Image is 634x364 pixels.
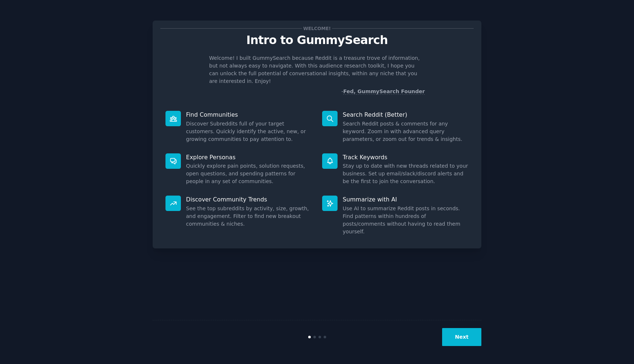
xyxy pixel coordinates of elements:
[343,88,425,95] a: Fed, GummySearch Founder
[343,120,469,143] dd: Search Reddit posts & comments for any keyword. Zoom in with advanced query parameters, or zoom o...
[186,111,312,119] p: Find Communities
[186,120,312,143] dd: Discover Subreddits full of your target customers. Quickly identify the active, new, or growing c...
[209,54,425,85] p: Welcome! I built GummySearch because Reddit is a treasure trove of information, but not always ea...
[186,153,312,161] p: Explore Personas
[186,196,312,203] p: Discover Community Trends
[343,205,469,236] dd: Use AI to summarize Reddit posts in seconds. Find patterns within hundreds of posts/comments with...
[343,196,469,203] p: Summarize with AI
[343,162,469,185] dd: Stay up to date with new threads related to your business. Set up email/slack/discord alerts and ...
[186,162,312,185] dd: Quickly explore pain points, solution requests, open questions, and spending patterns for people ...
[302,25,332,32] span: Welcome!
[186,205,312,228] dd: See the top subreddits by activity, size, growth, and engagement. Filter to find new breakout com...
[160,34,474,47] p: Intro to GummySearch
[341,88,425,95] div: -
[442,328,481,346] button: Next
[343,111,469,119] p: Search Reddit (Better)
[343,153,469,161] p: Track Keywords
